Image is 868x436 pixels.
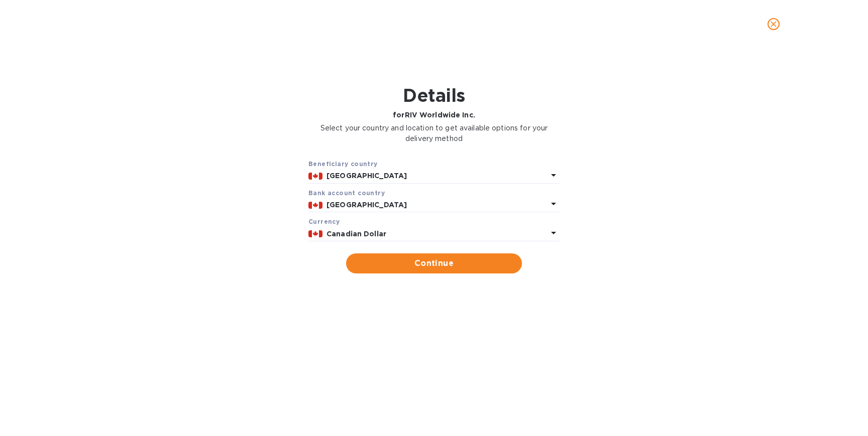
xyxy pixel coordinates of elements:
button: Continue [346,253,522,273]
img: CAD [308,230,322,237]
b: for RIV Worldwide Inc. [393,111,475,119]
b: Bank account cоuntry [308,189,385,197]
p: Select your country and location to get available options for your delivery method [308,123,560,144]
img: CA [308,202,322,209]
b: [GEOGRAPHIC_DATA] [327,172,407,180]
b: [GEOGRAPHIC_DATA] [327,201,407,209]
button: close [762,12,786,36]
span: Continue [354,257,514,269]
b: Beneficiary country [308,160,378,168]
b: Currency [308,218,340,225]
b: Canadian Dollar [327,230,386,238]
h1: Details [308,85,560,106]
img: CA [308,173,322,180]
